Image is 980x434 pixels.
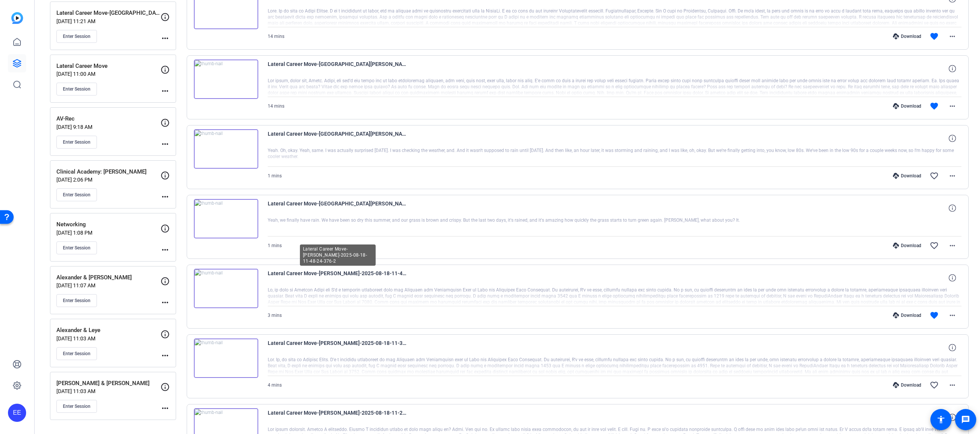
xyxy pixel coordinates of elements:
span: Enter Session [63,33,91,39]
p: Alexander & [PERSON_NAME] [56,273,161,282]
span: 1 mins [268,243,282,248]
mat-icon: accessibility [936,415,946,424]
button: Enter Session [56,400,97,413]
button: Enter Session [56,83,97,96]
mat-icon: favorite [930,102,939,111]
p: Alexander & Leye [56,326,161,335]
p: Clinical Academy: [PERSON_NAME] [56,168,161,176]
span: Lateral Career Move-[GEOGRAPHIC_DATA][PERSON_NAME][GEOGRAPHIC_DATA]-2025-08-20-11-42-45-011-1 [268,129,408,147]
span: 4 mins [268,382,282,388]
span: Enter Session [63,403,91,409]
mat-icon: more_horiz [948,32,957,41]
mat-icon: more_horiz [948,171,957,180]
mat-icon: more_horiz [161,298,170,307]
p: [DATE] 1:08 PM [56,230,161,236]
span: Lateral Career Move-[GEOGRAPHIC_DATA][PERSON_NAME]-2025-08-20-11-42-45-011-0 [268,199,408,217]
span: Lateral Career Move-[GEOGRAPHIC_DATA][PERSON_NAME]-2025-08-20-11-48-17-694-0 [268,60,408,78]
span: Lateral Career Move-[PERSON_NAME]-2025-08-18-11-29-54-826-1 [268,408,408,426]
span: Enter Session [63,245,91,251]
span: Enter Session [63,298,91,304]
mat-icon: more_horiz [948,311,957,320]
span: Lateral Career Move-[PERSON_NAME]-2025-08-18-11-48-24-376-2 [268,269,408,287]
mat-icon: favorite_border [930,381,939,390]
p: [DATE] 11:03 AM [56,335,161,342]
span: 1 mins [268,173,282,179]
button: Enter Session [56,136,97,149]
img: thumb-nail [194,338,258,378]
p: [DATE] 11:21 AM [56,18,161,24]
button: Enter Session [56,188,97,201]
p: [DATE] 11:07 AM [56,282,161,288]
div: Download [889,382,925,388]
mat-icon: more_horiz [161,34,170,43]
p: [DATE] 11:00 AM [56,71,161,77]
mat-icon: message [961,415,970,424]
img: blue-gradient.svg [11,12,23,24]
div: Download [889,103,925,109]
p: Lateral Career Move [56,62,161,71]
mat-icon: more_horiz [161,86,170,96]
mat-icon: more_horiz [948,381,957,390]
button: Enter Session [56,30,97,43]
img: thumb-nail [194,129,258,169]
mat-icon: more_horiz [948,241,957,250]
span: 3 mins [268,313,282,318]
span: Enter Session [63,139,91,145]
button: Enter Session [56,241,97,254]
button: Enter Session [56,347,97,360]
mat-icon: more_horiz [948,102,957,111]
p: [DATE] 11:03 AM [56,388,161,394]
div: Download [889,33,925,39]
mat-icon: more_horiz [161,139,170,149]
span: 14 mins [268,103,284,109]
mat-icon: favorite [930,32,939,41]
mat-icon: more_horiz [161,404,170,413]
mat-icon: more_horiz [161,351,170,360]
span: Enter Session [63,192,91,198]
img: thumb-nail [194,269,258,308]
p: Lateral Career Move-[GEOGRAPHIC_DATA] [56,9,161,17]
span: Enter Session [63,351,91,357]
mat-icon: favorite_border [930,171,939,180]
span: 14 mins [268,34,284,39]
span: Lateral Career Move-[PERSON_NAME]-2025-08-18-11-36-38-414-1 [268,338,408,357]
p: [PERSON_NAME] & [PERSON_NAME] [56,379,161,388]
mat-icon: favorite [930,311,939,320]
span: Enter Session [63,86,91,92]
img: thumb-nail [194,199,258,238]
img: thumb-nail [194,60,258,99]
mat-icon: favorite_border [930,241,939,250]
mat-icon: more_horiz [161,245,170,254]
p: [DATE] 9:18 AM [56,124,161,130]
div: EE [8,404,26,422]
button: Enter Session [56,294,97,307]
div: Download [889,312,925,318]
div: Download [889,243,925,249]
div: Download [889,173,925,179]
mat-icon: more_horiz [161,192,170,201]
p: Networking [56,220,161,229]
p: AV-Rec [56,114,161,123]
p: [DATE] 2:06 PM [56,177,161,183]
